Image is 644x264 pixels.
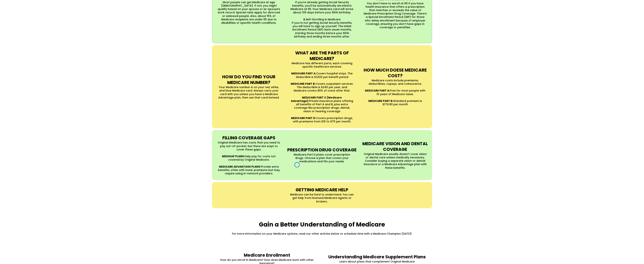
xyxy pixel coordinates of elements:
p: Self-Enrolling in Medicare [290,14,354,21]
p: Learn about plans that complement Original Medicare [327,260,427,263]
p: Private insurance plans offering all benefits of Part A and B, plus extra coverage like prescript... [290,96,354,113]
p: Covers prescription drugs, with premiums from $10 to $70 per month. [290,116,354,123]
strong: HOW DO YOU FIND YOUR MEDICARE NUMBER? [222,74,275,85]
strong: MEDICARE PART B: [291,82,316,86]
p: Provide extra benefits, often with lower premiums but may require using in-network providers. [217,165,281,175]
strong: FILLING COVERAGE GAPS [222,135,275,141]
strong: Medicare Enrollment [244,252,290,258]
p: Medicare Part D plans cover prescription drugs. Choose a plan that covers your medications and fi... [290,153,354,163]
strong: PRESCRIPTION DRUG COVERAGE [287,147,357,153]
strong: MEDIGAP PLANS: [222,154,245,158]
strong: MEDICARE PART C (Medicare Advantage): [291,96,342,103]
strong: HOW MUCH DOESE MEDICARE COST? [364,67,427,79]
strong: Understanding Medicare Supplement Plans [328,254,426,260]
p: Medicare can be hard to understand. You can get help from licensed Medicare agents or brokers. [290,193,354,203]
strong: 2. [303,18,306,21]
p: Standard premium is $174.90 per month [363,99,427,106]
strong: Gain a Better Understanding of Medicare [259,220,385,229]
strong: MEDICARE VISION AND DENTAL COVERAGE [362,141,428,152]
strong: MEDICARE PART A: [291,72,316,75]
p: Most people can get Medicare at age [DEMOGRAPHIC_DATA]. If not, you might qualify based on your s... [217,1,281,24]
p: Your Medicare number is on your red, white, and blue Medicare card. Always carry your card with y... [217,85,281,99]
strong: GETTING MEDICARE HELP [296,187,348,193]
strong: MEDICARE PART A: [365,89,390,92]
p: Original Medicare has costs that you need to pay out-of-pocket, but there are ways to cover these... [217,141,281,151]
p: Original Medicare usually doesn’t cover vision or dental care unless medically necessary. Conside... [363,152,427,169]
p: For more information on your Medicare options, read our other articles below or schedule time wit... [213,232,431,235]
p: Free for most people with 10 years of Medicare taxes. [363,89,427,96]
strong: WHAT ARE THE PARTS OF MEDICARE? [295,50,349,62]
strong: MEDICARE ADVANTAGE PLANS: [219,165,261,169]
p: You don’t have to enroll at 65 if you have health insurance that offers a prescription that match... [363,2,427,29]
strong: MEDICARE PART B: [368,99,393,103]
p: Medicare costs include premiums, deductibles, copays, and coinsurance. [363,79,427,85]
p: If you’re already getting Social Security benefits, you’ll be automatically enrolled in Medicare ... [290,1,354,14]
p: Covers hospital stays. The deductible is $1,632 per benefit period [290,72,354,79]
strong: MEDICARE PART D: [291,116,316,120]
p: Help pay for costs not covered by Original Medicare. [217,155,281,161]
p: If you’re not getting Social Security benefits, you will have to sign up yourself. The Initial En... [290,21,354,38]
p: Covers outpatient services. The deductible is $240 per year, and Medicare covers 80% of costs aft... [290,82,354,92]
p: Medicare has different parts, each covering specific healthcare services: [290,62,354,68]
